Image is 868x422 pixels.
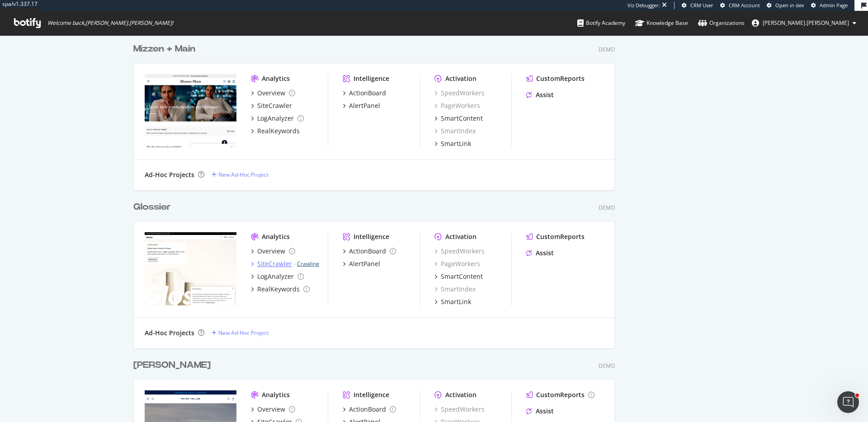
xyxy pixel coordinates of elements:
a: SmartContent [434,272,483,281]
div: Demo [599,362,615,370]
a: Overview [251,89,295,98]
a: Overview [251,405,295,414]
div: Analytics [262,232,290,241]
a: CRM User [682,2,713,9]
div: Demo [599,204,615,211]
a: ActionBoard [343,405,396,414]
span: Open in dev [775,2,804,9]
a: SpeedWorkers [434,89,485,98]
a: SmartContent [434,114,483,123]
a: SpeedWorkers [434,247,485,256]
div: Analytics [262,74,290,83]
div: Intelligence [354,232,389,241]
a: SmartIndex [434,127,476,136]
div: SiteCrawler [257,259,292,268]
a: CustomReports [526,232,585,241]
a: LogAnalyzer [251,114,304,123]
a: CustomReports [526,74,585,83]
div: AlertPanel [349,259,380,268]
a: Botify Academy [577,11,625,35]
a: AlertPanel [343,101,380,110]
div: CustomReports [536,390,585,399]
a: RealKeywords [251,285,310,294]
span: Welcome back, [PERSON_NAME].[PERSON_NAME] ! [47,19,173,27]
div: Knowledge Base [635,19,688,28]
div: SmartContent [441,272,483,281]
span: CRM Account [729,2,760,9]
a: Assist [526,407,554,416]
div: Demo [599,46,615,53]
img: Glossier [145,232,236,305]
a: ActionBoard [343,247,396,256]
a: PageWorkers [434,259,480,268]
a: Assist [526,90,554,99]
div: Overview [257,405,285,414]
div: LogAnalyzer [257,272,294,281]
span: Admin Page [820,2,848,9]
img: Mizzen + Main [145,74,236,147]
a: SpeedWorkers [434,405,485,414]
a: Admin Page [811,2,848,9]
div: Intelligence [354,74,389,83]
a: CRM Account [720,2,760,9]
iframe: Intercom live chat [837,391,859,413]
a: Organizations [698,11,745,35]
a: ActionBoard [343,89,386,98]
a: Knowledge Base [635,11,688,35]
a: PageWorkers [434,101,480,110]
div: Glossier [133,201,171,214]
div: New Ad-Hoc Project [218,329,269,337]
div: SiteCrawler [257,101,292,110]
div: RealKeywords [257,127,300,136]
div: CustomReports [536,74,585,83]
div: SmartLink [441,297,471,306]
a: AlertPanel [343,259,380,268]
a: SiteCrawler- Crawling [251,259,319,268]
div: ActionBoard [349,247,386,256]
div: Mizzen + Main [133,42,195,56]
div: ActionBoard [349,405,386,414]
div: Analytics [262,390,290,399]
div: Assist [536,90,554,99]
a: [PERSON_NAME] [133,359,214,372]
div: New Ad-Hoc Project [218,171,269,178]
div: Assist [536,249,554,258]
a: New Ad-Hoc Project [212,329,269,337]
div: Activation [445,232,476,241]
div: Ad-Hoc Projects [145,328,194,338]
div: Intelligence [354,390,389,399]
span: tyler.cohen [763,19,849,27]
div: RealKeywords [257,285,300,294]
a: SmartIndex [434,285,476,294]
div: LogAnalyzer [257,114,294,123]
div: Organizations [698,19,745,28]
div: AlertPanel [349,101,380,110]
div: Overview [257,89,285,98]
a: RealKeywords [251,127,300,136]
div: [PERSON_NAME] [133,359,211,372]
div: Ad-Hoc Projects [145,170,194,179]
div: SmartLink [441,139,471,148]
a: SmartLink [434,139,471,148]
a: SmartLink [434,297,471,306]
a: Open in dev [767,2,804,9]
div: Activation [445,74,476,83]
a: SiteCrawler [251,101,292,110]
div: SmartContent [441,114,483,123]
div: CustomReports [536,232,585,241]
a: Crawling [297,260,319,267]
a: Mizzen + Main [133,42,199,56]
div: - [294,260,319,267]
a: Glossier [133,201,175,214]
div: Assist [536,407,554,416]
a: CustomReports [526,390,594,399]
span: CRM User [690,2,713,9]
a: Overview [251,247,295,256]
